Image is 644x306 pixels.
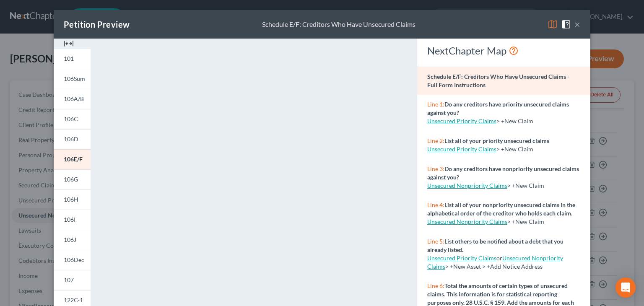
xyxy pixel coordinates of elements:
span: 106H [64,196,78,203]
span: 106E/F [64,156,83,163]
span: > +New Claim [496,145,533,153]
a: 107 [54,270,91,290]
a: 106C [54,109,91,129]
div: Petition Preview [64,18,130,30]
span: 106G [64,176,78,183]
a: 106G [54,169,91,189]
button: × [574,19,580,29]
span: > +New Claim [496,117,533,124]
span: 106A/B [64,95,84,102]
a: 106I [54,210,91,230]
a: Unsecured Priority Claims [427,254,496,262]
span: > +New Asset > +Add Notice Address [427,254,563,270]
span: Line 5: [427,238,444,245]
strong: Do any creditors have priority unsecured claims against you? [427,101,569,116]
span: 106C [64,115,78,122]
span: Line 6: [427,282,444,289]
span: 107 [64,276,74,283]
div: Schedule E/F: Creditors Who Have Unsecured Claims [262,20,415,29]
a: 106H [54,189,91,210]
a: 106Sum [54,69,91,89]
span: Line 2: [427,137,444,144]
img: help-close-5ba153eb36485ed6c1ea00a893f15db1cb9b99d6cae46e1a8edb6c62d00a1a76.svg [561,19,571,29]
a: 101 [54,49,91,69]
a: 106A/B [54,89,91,109]
strong: Schedule E/F: Creditors Who Have Unsecured Claims - Full Form Instructions [427,73,569,88]
a: Unsecured Nonpriority Claims [427,254,563,270]
a: Unsecured Nonpriority Claims [427,218,507,225]
strong: List others to be notified about a debt that you already listed. [427,238,563,253]
a: Unsecured Priority Claims [427,145,496,153]
a: 106Dec [54,250,91,270]
a: Unsecured Priority Claims [427,117,496,124]
a: Unsecured Nonpriority Claims [427,182,507,189]
span: Line 1: [427,101,444,108]
strong: List all of your nonpriority unsecured claims in the alphabetical order of the creditor who holds... [427,201,575,217]
div: Open Intercom Messenger [615,277,636,298]
span: Line 3: [427,165,444,172]
span: 106I [64,216,75,223]
img: map-eea8200ae884c6f1103ae1953ef3d486a96c86aabb227e865a55264e3737af1f.svg [548,19,558,29]
strong: Do any creditors have nonpriority unsecured claims against you? [427,165,579,181]
img: expand-e0f6d898513216a626fdd78e52531dac95497ffd26381d4c15ee2fc46db09dca.svg [64,39,74,49]
span: 122C-1 [64,296,83,303]
span: or [427,254,502,262]
span: 106D [64,135,78,143]
span: 106Sum [64,75,85,82]
div: NextChapter Map [427,44,580,57]
span: 106J [64,236,76,243]
a: 106J [54,230,91,250]
span: > +New Claim [507,218,544,225]
span: 106Dec [64,256,84,263]
span: 101 [64,55,74,62]
a: 106E/F [54,149,91,169]
span: > +New Claim [507,182,544,189]
span: Line 4: [427,201,444,208]
a: 106D [54,129,91,149]
strong: List all of your priority unsecured claims [444,137,549,144]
